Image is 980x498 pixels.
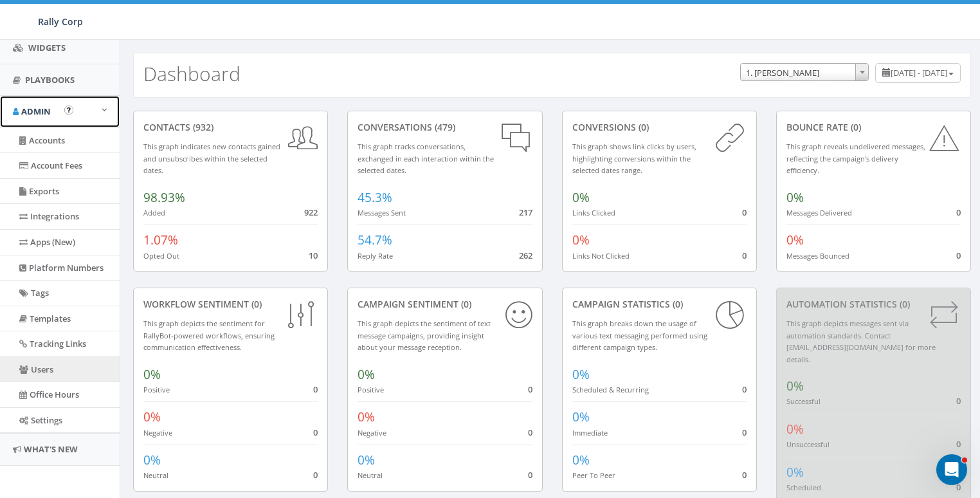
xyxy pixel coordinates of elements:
span: (0) [458,298,471,310]
span: 0 [956,481,961,493]
span: 0% [572,189,590,206]
span: (932) [190,121,213,133]
small: Positive [143,385,170,394]
span: (0) [670,298,683,310]
small: Neutral [143,470,168,480]
div: Workflow Sentiment [143,298,318,311]
small: Neutral [358,470,383,480]
span: 0 [956,395,961,407]
span: 10 [309,250,318,261]
span: 45.3% [358,189,392,206]
span: 1.07% [143,232,178,248]
span: 98.93% [143,189,185,206]
div: Campaign Sentiment [358,298,532,311]
span: 0 [742,250,747,261]
span: 1. James Martin [740,63,869,81]
small: This graph breaks down the usage of various text messaging performed using different campaign types. [572,318,707,352]
button: Open In-App Guide [64,106,73,115]
small: This graph reveals undelivered messages, reflecting the campaign's delivery efficiency. [786,142,925,175]
small: Added [143,208,165,217]
span: 0% [786,421,804,438]
span: 0% [358,409,375,425]
iframe: Intercom live chat [936,454,967,485]
span: Admin [21,106,51,117]
span: 0% [572,232,590,248]
small: Peer To Peer [572,470,615,480]
span: (0) [897,298,910,310]
span: 0% [358,366,375,383]
span: 0% [786,378,804,394]
small: Messages Sent [358,208,406,217]
span: 0% [358,452,375,468]
span: Playbooks [25,74,75,86]
span: 0 [313,469,318,481]
span: 0 [528,469,532,481]
div: Automation Statistics [786,298,961,311]
span: What's New [24,443,78,455]
small: Positive [358,385,384,394]
span: (0) [636,121,649,133]
span: 0% [143,366,161,383]
div: conversions [572,121,747,134]
span: [DATE] - [DATE] [891,67,947,78]
span: 0 [528,427,532,438]
span: 217 [519,207,532,218]
small: Opted Out [143,251,179,261]
span: Rally Corp [38,15,83,28]
small: Scheduled & Recurring [572,385,649,394]
small: Scheduled [786,483,821,492]
span: 0 [956,438,961,450]
span: 0 [742,427,747,438]
small: This graph tracks conversations, exchanged in each interaction within the selected dates. [358,142,494,175]
small: This graph indicates new contacts gained and unsubscribes within the selected dates. [143,142,280,175]
span: 1. James Martin [741,64,868,82]
small: Links Clicked [572,208,615,217]
span: 0% [143,452,161,468]
span: 54.7% [358,232,392,248]
span: (479) [432,121,455,133]
small: Unsuccessful [786,439,830,449]
small: This graph depicts the sentiment of text message campaigns, providing insight about your message ... [358,318,491,352]
span: 0 [742,469,747,481]
small: Immediate [572,428,608,438]
span: 0% [572,409,590,425]
span: 0% [786,189,804,206]
span: 262 [519,250,532,261]
span: 0 [313,383,318,395]
small: Reply Rate [358,251,393,261]
small: Messages Bounced [786,251,849,261]
small: This graph shows link clicks by users, highlighting conversions within the selected dates range. [572,142,696,175]
small: This graph depicts messages sent via automation standards. Contact [EMAIL_ADDRESS][DOMAIN_NAME] f... [786,318,936,364]
span: 0 [956,207,961,218]
span: 0% [143,409,161,425]
span: Widgets [28,42,66,53]
span: (0) [249,298,262,310]
small: Negative [143,428,172,438]
div: Campaign Statistics [572,298,747,311]
span: 0 [528,383,532,395]
div: Bounce Rate [786,121,961,134]
small: Links Not Clicked [572,251,630,261]
small: Negative [358,428,386,438]
span: 0% [572,366,590,383]
div: contacts [143,121,318,134]
span: (0) [848,121,861,133]
span: 0 [313,427,318,438]
small: Messages Delivered [786,208,852,217]
span: 922 [304,207,318,218]
h2: Dashboard [143,63,240,84]
span: 0% [572,452,590,468]
span: 0% [786,232,804,248]
span: 0 [956,250,961,261]
small: This graph depicts the sentiment for RallyBot-powered workflows, ensuring communication effective... [143,318,275,352]
span: 0% [786,464,804,481]
span: 0 [742,207,747,218]
small: Successful [786,396,821,406]
div: conversations [358,121,532,134]
span: 0 [742,383,747,395]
